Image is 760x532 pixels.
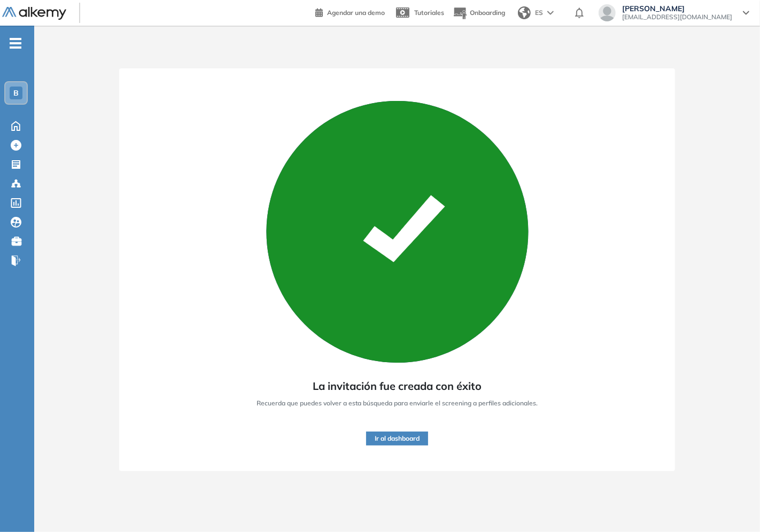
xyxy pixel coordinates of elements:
span: [PERSON_NAME] [622,4,732,13]
i: - [10,42,21,44]
a: Agendar una demo [315,5,385,18]
span: La invitación fue creada con éxito [313,378,482,394]
span: Onboarding [470,9,505,17]
span: [EMAIL_ADDRESS][DOMAIN_NAME] [622,13,732,21]
img: arrow [547,11,554,15]
span: ES [535,8,543,18]
img: world [518,6,531,19]
span: B [13,89,19,97]
span: Tutoriales [414,9,444,17]
span: Recuerda que puedes volver a esta búsqueda para enviarle el screening a perfiles adicionales. [257,398,538,408]
button: Onboarding [453,2,505,25]
span: Agendar una demo [327,9,385,17]
img: Logo [2,7,66,20]
button: Ir al dashboard [366,432,428,445]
